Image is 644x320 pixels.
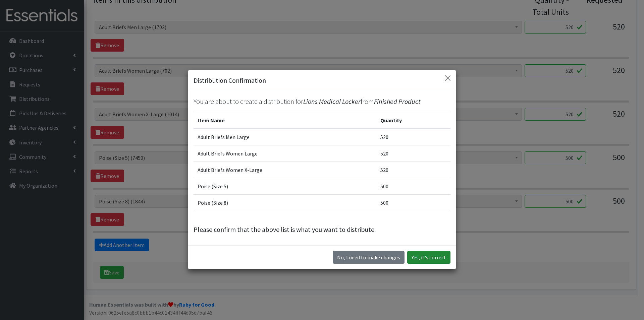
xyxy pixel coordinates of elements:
[442,73,453,83] button: Close
[194,129,376,145] td: Adult Briefs Men Large
[194,194,376,211] td: Poise (Size 8)
[376,162,450,178] td: 520
[194,112,376,129] th: Item Name
[303,97,361,106] span: Lions Medical Locker
[376,194,450,211] td: 500
[376,112,450,129] th: Quantity
[376,178,450,194] td: 500
[376,129,450,145] td: 520
[194,178,376,194] td: Poise (Size 5)
[194,225,450,235] p: Please confirm that the above list is what you want to distribute.
[194,162,376,178] td: Adult Briefs Women X-Large
[333,251,405,264] button: No I need to make changes
[194,97,450,107] p: You are about to create a distribution for from
[374,97,421,106] span: Finished Product
[194,145,376,162] td: Adult Briefs Women Large
[194,75,266,85] h5: Distribution Confirmation
[376,145,450,162] td: 520
[407,251,450,264] button: Yes, it's correct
